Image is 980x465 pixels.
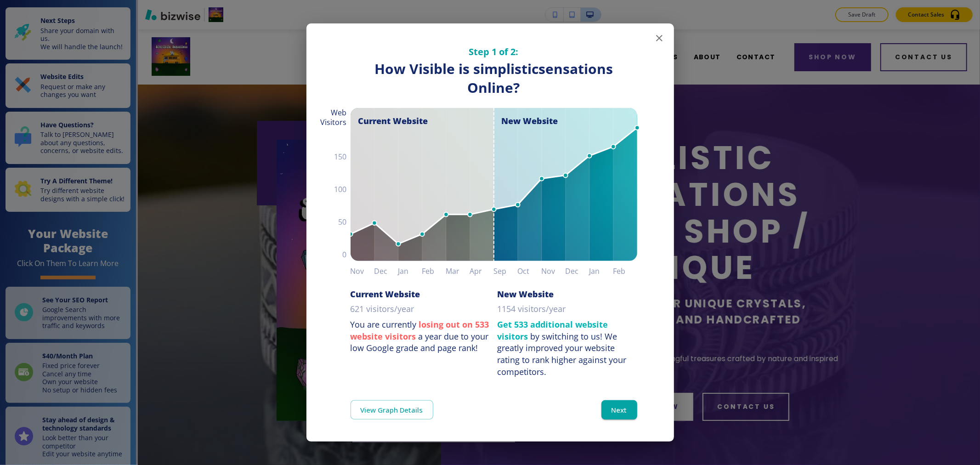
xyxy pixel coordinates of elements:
p: 1154 visitors/year [498,303,566,315]
strong: losing out on 533 website visitors [351,319,489,342]
h6: Mar [446,265,470,278]
p: by switching to us! [498,319,637,378]
h6: Nov [542,265,566,278]
h6: Current Website [351,289,420,300]
h6: Nov [351,265,374,278]
strong: Get 533 additional website visitors [498,319,608,342]
a: View Graph Details [351,400,433,420]
p: You are currently a year due to your low Google grade and page rank! [351,319,490,354]
h6: Oct [518,265,542,278]
h6: Dec [374,265,398,278]
h6: Dec [566,265,589,278]
h6: Sep [494,265,518,278]
h6: New Website [498,289,554,300]
h6: Feb [613,265,637,278]
div: We greatly improved your website rating to rank higher against your competitors. [498,331,627,377]
p: 621 visitors/year [351,303,414,315]
button: Next [601,400,637,420]
h6: Jan [589,265,613,278]
h6: Jan [398,265,422,278]
h6: Feb [422,265,446,278]
h6: Apr [470,265,494,278]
